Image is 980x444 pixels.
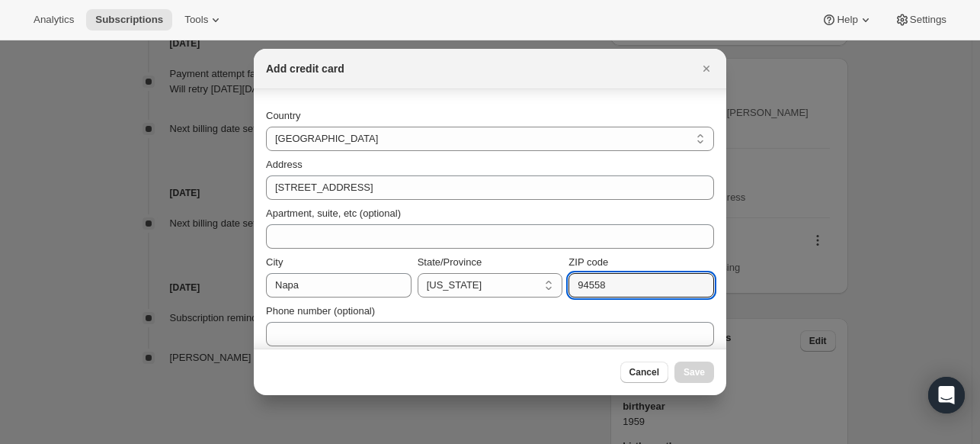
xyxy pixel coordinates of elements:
button: Cancel [620,362,668,383]
span: Tools [184,14,208,26]
span: Help [837,14,857,26]
button: Settings [886,9,956,31]
span: City [266,256,283,268]
span: Country [266,110,301,121]
button: Tools [175,9,232,31]
span: ZIP code [568,256,608,268]
button: Close [696,58,717,79]
button: Analytics [24,9,83,31]
span: Phone number (optional) [266,305,375,317]
span: Subscriptions [95,14,163,26]
span: Analytics [34,14,74,26]
button: Subscriptions [86,9,172,31]
span: Settings [910,14,946,26]
span: State/Province [418,256,482,268]
span: Cancel [629,366,659,378]
button: Help [812,9,882,31]
div: Open Intercom Messenger [928,377,965,413]
h2: Add credit card [266,61,344,76]
span: Address [266,159,303,170]
span: Apartment, suite, etc (optional) [266,208,401,219]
